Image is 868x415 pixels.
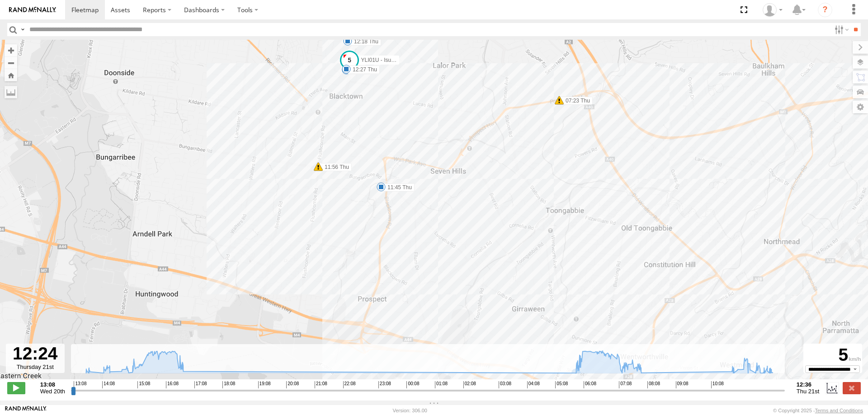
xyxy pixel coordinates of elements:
span: 04:08 [527,381,540,388]
a: Terms and Conditions [815,408,863,413]
span: 15:08 [137,381,150,388]
span: 01:08 [435,381,448,388]
label: 12:18 Thu [348,37,381,46]
label: Play/Stop [7,382,25,394]
div: © Copyright 2025 - [773,408,863,413]
span: 02:08 [463,381,476,388]
label: Map Settings [853,101,868,113]
span: 10:08 [711,381,724,388]
span: 22:08 [343,381,356,388]
strong: 12:36 [797,381,819,388]
span: YLI01U - Isuzu DMAX [361,57,414,63]
label: 11:56 Thu [318,163,352,171]
span: 00:08 [406,381,419,388]
span: 16:08 [166,381,179,388]
button: Zoom Home [5,69,17,81]
span: 03:08 [499,381,511,388]
span: 19:08 [258,381,271,388]
div: Tom Tozer [759,3,786,17]
span: 20:08 [286,381,299,388]
label: 12:13 Thu [346,66,380,75]
span: 05:08 [555,381,568,388]
span: 13:08 [74,381,86,388]
span: Thu 21st Aug 2025 [797,388,819,395]
label: Search Query [19,23,26,36]
label: Close [843,382,861,394]
button: Zoom out [5,56,17,69]
i: ? [818,3,832,17]
label: Measure [5,86,17,98]
span: 07:08 [619,381,632,388]
strong: 13:08 [40,381,65,388]
span: 09:08 [676,381,689,388]
button: Zoom in [5,44,17,56]
span: 08:08 [647,381,660,388]
span: 06:08 [584,381,596,388]
span: 17:08 [194,381,207,388]
label: 12:27 Thu [346,65,380,74]
span: Wed 20th Aug 2025 [40,388,65,395]
img: rand-logo.svg [9,7,56,13]
label: 07:23 Thu [559,97,593,105]
div: Version: 306.00 [393,408,427,413]
label: Search Filter Options [831,23,850,36]
span: 18:08 [222,381,235,388]
span: 23:08 [378,381,391,388]
a: Visit our Website [5,406,47,415]
span: 14:08 [102,381,115,388]
div: 5 [805,345,861,365]
label: 11:45 Thu [381,183,415,191]
span: 21:08 [315,381,327,388]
